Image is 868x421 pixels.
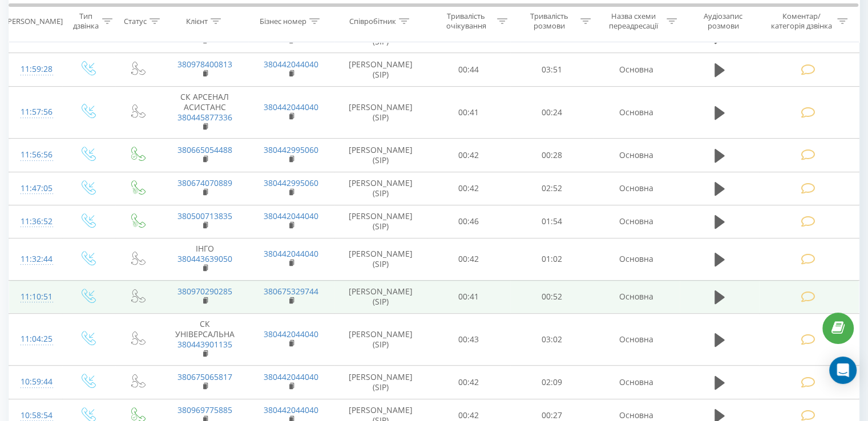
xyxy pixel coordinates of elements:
[520,12,578,31] div: Тривалість розмови
[604,12,664,31] div: Назва схеми переадресації
[593,53,679,86] td: Основна
[510,139,593,172] td: 00:28
[593,172,679,205] td: Основна
[593,86,679,139] td: Основна
[264,404,318,415] a: 380442044040
[690,12,757,31] div: Аудіозапис розмови
[334,366,427,399] td: [PERSON_NAME] (SIP)
[21,144,51,166] div: 11:56:56
[177,112,232,123] a: 380445877336
[427,53,510,86] td: 00:44
[177,286,232,297] a: 380970290285
[177,211,232,221] a: 380500713835
[21,328,51,350] div: 11:04:25
[510,280,593,313] td: 00:52
[264,102,318,112] a: 380442044040
[177,177,232,188] a: 380674070889
[264,286,318,297] a: 380675329744
[334,53,427,86] td: [PERSON_NAME] (SIP)
[177,339,232,350] a: 380443901135
[427,313,510,366] td: 00:43
[593,139,679,172] td: Основна
[334,86,427,139] td: [PERSON_NAME] (SIP)
[264,144,318,155] a: 380442995060
[427,172,510,205] td: 00:42
[593,313,679,366] td: Основна
[264,59,318,70] a: 380442044040
[427,280,510,313] td: 00:41
[334,313,427,366] td: [PERSON_NAME] (SIP)
[427,238,510,280] td: 00:42
[264,371,318,382] a: 380442044040
[177,59,232,70] a: 380978400813
[510,53,593,86] td: 03:51
[21,248,51,270] div: 11:32:44
[593,238,679,280] td: Основна
[21,286,51,308] div: 11:10:51
[260,17,306,26] div: Бізнес номер
[334,139,427,172] td: [PERSON_NAME] (SIP)
[162,238,248,280] td: ІНГО
[829,357,857,384] div: Open Intercom Messenger
[21,177,51,200] div: 11:47:05
[334,280,427,313] td: [PERSON_NAME] (SIP)
[768,12,834,31] div: Коментар/категорія дзвінка
[593,366,679,399] td: Основна
[21,211,51,233] div: 11:36:52
[510,205,593,238] td: 01:54
[162,86,248,139] td: СК АРСЕНАЛ АСИСТАНС
[186,17,208,26] div: Клієнт
[177,144,232,155] a: 380665054488
[427,86,510,139] td: 00:41
[510,366,593,399] td: 02:09
[177,371,232,382] a: 380675065817
[177,404,232,415] a: 380969775885
[21,371,51,393] div: 10:59:44
[5,17,63,26] div: [PERSON_NAME]
[334,238,427,280] td: [PERSON_NAME] (SIP)
[510,86,593,139] td: 00:24
[510,313,593,366] td: 03:02
[334,172,427,205] td: [PERSON_NAME] (SIP)
[162,313,248,366] td: СК УНІВЕРСАЛЬНА
[593,280,679,313] td: Основна
[21,101,51,123] div: 11:57:56
[427,205,510,238] td: 00:46
[510,172,593,205] td: 02:52
[438,12,495,31] div: Тривалість очікування
[264,177,318,188] a: 380442995060
[21,58,51,80] div: 11:59:28
[264,248,318,259] a: 380442044040
[427,139,510,172] td: 00:42
[349,17,396,26] div: Співробітник
[593,205,679,238] td: Основна
[177,253,232,264] a: 380443639050
[264,211,318,221] a: 380442044040
[264,329,318,339] a: 380442044040
[334,205,427,238] td: [PERSON_NAME] (SIP)
[72,12,99,31] div: Тип дзвінка
[510,238,593,280] td: 01:02
[427,366,510,399] td: 00:42
[124,17,147,26] div: Статус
